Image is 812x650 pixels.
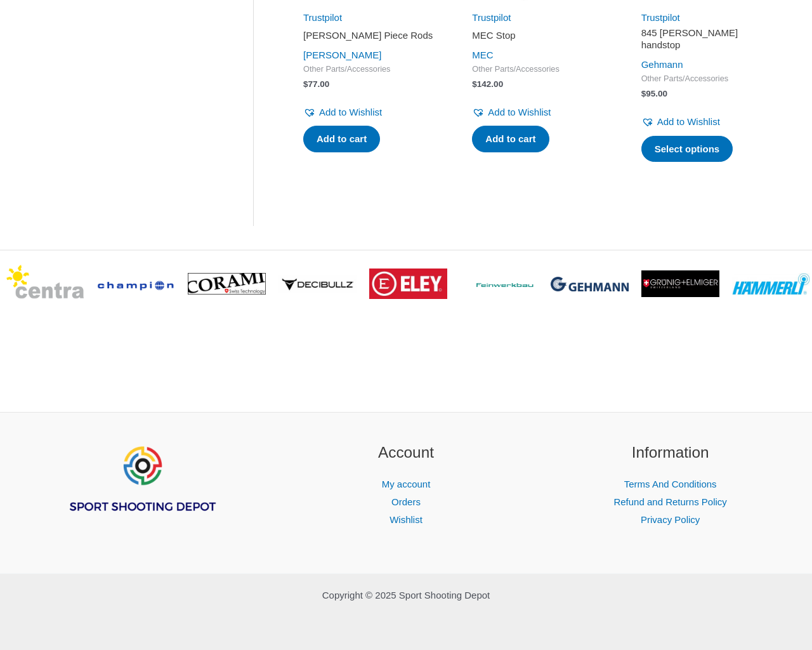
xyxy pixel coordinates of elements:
a: MEC [472,50,493,60]
a: Trustpilot [641,12,680,23]
span: $ [641,89,646,98]
p: Copyright © 2025 Sport Shooting Depot [25,587,787,604]
a: Select options for “845 Gehmann handstop” [641,136,733,162]
a: Trustpilot [303,12,342,23]
h2: 845 [PERSON_NAME] handstop [641,27,775,51]
a: Trustpilot [472,12,511,23]
a: [PERSON_NAME] Piece Rods [303,29,436,46]
a: Add to cart: “MEC Stop” [472,126,549,152]
a: Add to cart: “Walther Cheek Piece Rods” [303,126,380,152]
a: Gehmann [641,59,683,70]
span: Other Parts/Accessories [472,64,605,75]
a: 845 [PERSON_NAME] handstop [641,27,775,56]
img: brand logo [369,269,447,299]
a: Orders [391,496,421,507]
a: My account [382,479,431,489]
bdi: 95.00 [641,89,667,98]
a: Add to Wishlist [303,103,382,121]
a: Privacy Policy [641,514,700,525]
span: Add to Wishlist [488,107,551,117]
span: Add to Wishlist [657,116,720,127]
aside: Footer Widget 1 [25,441,258,544]
span: $ [472,79,477,89]
bdi: 77.00 [303,79,329,89]
span: Other Parts/Accessories [641,74,775,84]
a: [PERSON_NAME] [303,50,381,60]
aside: Footer Widget 3 [554,441,787,528]
a: Add to Wishlist [641,113,720,131]
span: Other Parts/Accessories [303,64,436,75]
h2: Account [290,441,523,465]
bdi: 142.00 [472,79,503,89]
nav: Information [554,475,787,529]
a: Add to Wishlist [472,103,551,121]
h2: [PERSON_NAME] Piece Rods [303,29,436,42]
span: $ [303,79,308,89]
a: Terms And Conditions [624,479,717,489]
h2: MEC Stop [472,29,605,42]
aside: Footer Widget 2 [290,441,523,528]
a: Refund and Returns Policy [613,496,726,507]
nav: Account [290,475,523,529]
h2: Information [554,441,787,465]
a: Wishlist [390,514,422,525]
span: Add to Wishlist [319,107,382,117]
a: MEC Stop [472,29,605,46]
